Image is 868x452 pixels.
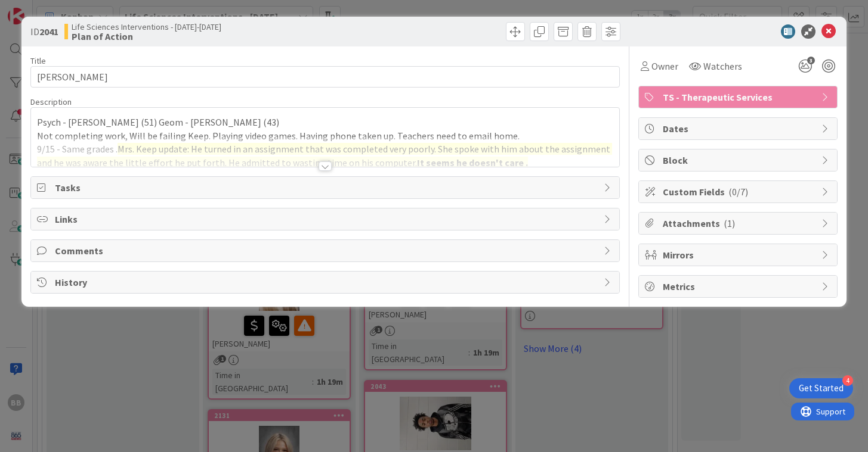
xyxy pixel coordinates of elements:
[55,275,597,289] span: History
[30,66,619,88] input: type card name here...
[30,55,46,66] label: Title
[663,90,816,104] span: TS - Therapeutic Services
[37,116,613,129] p: Psych - [PERSON_NAME] (51) Geom - [PERSON_NAME] (43)
[807,57,815,64] span: 3
[30,24,58,39] span: ID
[799,382,844,394] div: Get Started
[663,279,816,294] span: Metrics
[842,375,853,386] div: 4
[728,186,748,198] span: ( 0/7 )
[25,2,54,16] span: Support
[663,216,816,230] span: Attachments
[663,121,816,136] span: Dates
[72,32,221,41] b: Plan of Action
[37,129,613,143] p: Not completing work, Will be failing Keep. Playing video games. Having phone taken up. Teachers n...
[30,96,72,107] span: Description
[55,180,597,195] span: Tasks
[703,59,742,73] span: Watchers
[72,22,221,32] span: Life Sciences Interventions - [DATE]-[DATE]
[39,26,58,38] b: 2041
[651,59,678,73] span: Owner
[724,217,735,229] span: ( 1 )
[663,185,816,199] span: Custom Fields
[663,248,816,262] span: Mirrors
[55,244,597,258] span: Comments
[55,212,597,226] span: Links
[663,153,816,167] span: Block
[789,378,853,398] div: Open Get Started checklist, remaining modules: 4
